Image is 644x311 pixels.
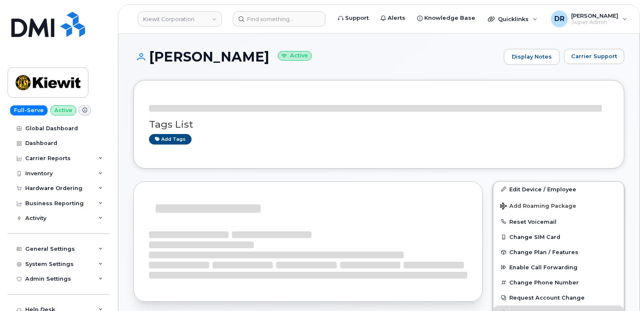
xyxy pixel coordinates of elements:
[493,290,624,305] button: Request Account Change
[149,119,609,130] h3: Tags List
[500,203,576,211] span: Add Roaming Package
[509,249,578,255] span: Change Plan / Features
[493,229,624,244] button: Change SIM Card
[493,244,624,260] button: Change Plan / Features
[149,134,192,145] a: Add tags
[564,49,624,64] button: Carrier Support
[493,214,624,229] button: Reset Voicemail
[504,49,560,65] a: Display Notes
[493,260,624,275] button: Enable Call Forwarding
[509,264,577,271] span: Enable Call Forwarding
[278,51,312,61] small: Active
[571,52,617,60] span: Carrier Support
[493,182,624,197] a: Edit Device / Employee
[493,275,624,290] button: Change Phone Number
[493,197,624,214] button: Add Roaming Package
[133,49,500,64] h1: [PERSON_NAME]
